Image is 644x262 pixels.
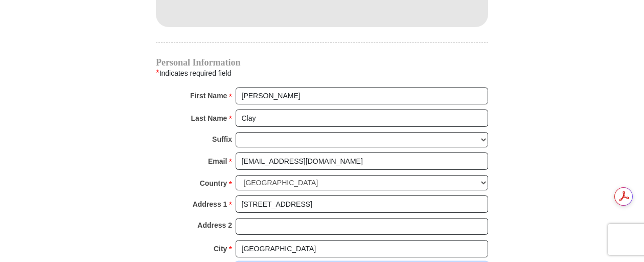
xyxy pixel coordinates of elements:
[197,218,232,232] strong: Address 2
[190,89,227,103] strong: First Name
[200,176,227,190] strong: Country
[208,154,227,168] strong: Email
[191,111,227,125] strong: Last Name
[156,67,488,80] div: Indicates required field
[212,132,232,146] strong: Suffix
[193,197,227,211] strong: Address 1
[214,242,227,256] strong: City
[156,58,488,67] h4: Personal Information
